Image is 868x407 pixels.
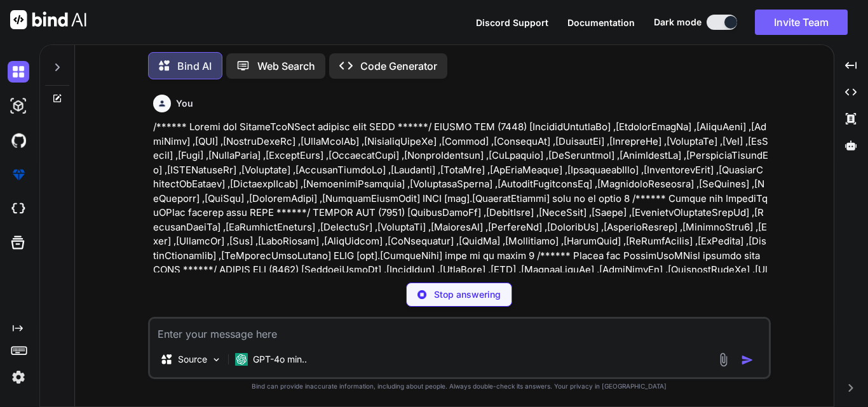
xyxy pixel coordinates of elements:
[8,130,29,151] img: githubDark
[148,382,771,391] p: Bind can provide inaccurate information, including about people. Always double-check its answers....
[567,16,635,29] button: Documentation
[253,353,307,366] p: GPT-4o min..
[8,95,29,117] img: darkAi-studio
[235,353,248,366] img: GPT-4o mini
[257,58,315,74] p: Web Search
[8,164,29,185] img: premium
[360,58,437,74] p: Code Generator
[434,288,501,301] p: Stop answering
[654,16,702,29] span: Dark mode
[177,58,212,74] p: Bind AI
[178,353,207,366] p: Source
[176,97,193,110] h6: You
[8,198,29,220] img: cloudideIcon
[211,354,222,365] img: Pick Models
[10,10,86,29] img: Bind AI
[755,10,848,35] button: Invite Team
[476,16,548,29] button: Discord Support
[8,366,29,388] img: settings
[153,120,768,335] p: /****** Loremi dol SitameTcoNSect adipisc elit SEDD ******/ EIUSMO TEM (7448) [IncididUntutlaBo] ...
[716,352,731,367] img: attachment
[741,354,754,366] img: icon
[476,17,548,28] span: Discord Support
[8,61,29,83] img: darkChat
[567,17,635,28] span: Documentation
